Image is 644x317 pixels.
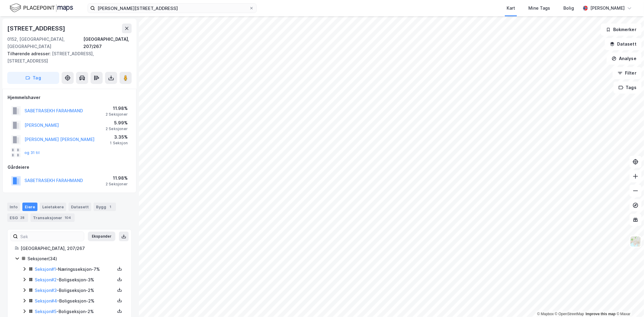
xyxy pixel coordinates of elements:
a: Seksjon#3 [35,288,57,293]
div: 1 [107,204,114,210]
div: - Boligseksjon - 2% [35,287,115,294]
div: 2 Seksjoner [106,112,128,117]
img: Z [630,236,641,247]
div: Bolig [563,5,574,12]
iframe: Chat Widget [614,288,644,317]
div: 11.98% [106,105,128,112]
div: Info [7,203,20,211]
a: Mapbox [537,312,554,316]
div: Datasett [69,203,91,211]
div: Hjemmelshaver [8,94,131,101]
div: 0152, [GEOGRAPHIC_DATA], [GEOGRAPHIC_DATA] [7,36,83,50]
div: - Boligseksjon - 2% [35,308,115,315]
a: Seksjon#5 [35,309,56,314]
a: Improve this map [586,312,616,316]
button: Tags [614,82,642,94]
button: Analyse [607,53,642,65]
a: OpenStreetMap [555,312,584,316]
div: - Boligseksjon - 3% [35,276,115,283]
input: Søk på adresse, matrikkel, gårdeiere, leietakere eller personer [95,4,249,13]
div: Eiere [22,203,37,211]
div: Kart [507,5,515,12]
div: [STREET_ADDRESS], [STREET_ADDRESS] [7,50,127,65]
div: 28 [19,215,26,221]
div: 104 [63,215,72,221]
div: - Næringsseksjon - 7% [35,266,115,273]
div: 2 Seksjoner [106,126,128,131]
button: Filter [613,67,642,79]
span: Tilhørende adresser: [7,51,52,56]
div: Leietakere [40,203,66,211]
button: Datasett [605,38,642,50]
img: logo.f888ab2527a4732fd821a326f86c7f29.svg [10,3,73,13]
div: 1 Seksjon [110,141,128,146]
a: Seksjon#2 [35,277,57,282]
input: Søk [18,232,84,241]
div: 11.98% [106,175,128,182]
button: Bokmerker [601,24,642,36]
div: 5.99% [106,119,128,126]
a: Seksjon#1 [35,267,56,272]
a: Seksjon#4 [35,298,57,303]
div: ESG [7,213,28,222]
div: - Boligseksjon - 2% [35,297,115,305]
div: [PERSON_NAME] [590,5,625,12]
div: Bygg [94,203,116,211]
div: [GEOGRAPHIC_DATA], 207/267 [21,245,124,252]
div: [GEOGRAPHIC_DATA], 207/267 [83,36,132,50]
div: Mine Tags [528,5,550,12]
div: 2 Seksjoner [106,182,128,187]
div: Seksjoner ( 34 ) [27,255,124,262]
div: [STREET_ADDRESS] [7,24,66,33]
button: Ekspander [88,232,115,241]
button: Tag [7,72,59,84]
div: Gårdeiere [8,164,131,171]
div: Transaksjoner [30,213,75,222]
div: 3.35% [110,133,128,141]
